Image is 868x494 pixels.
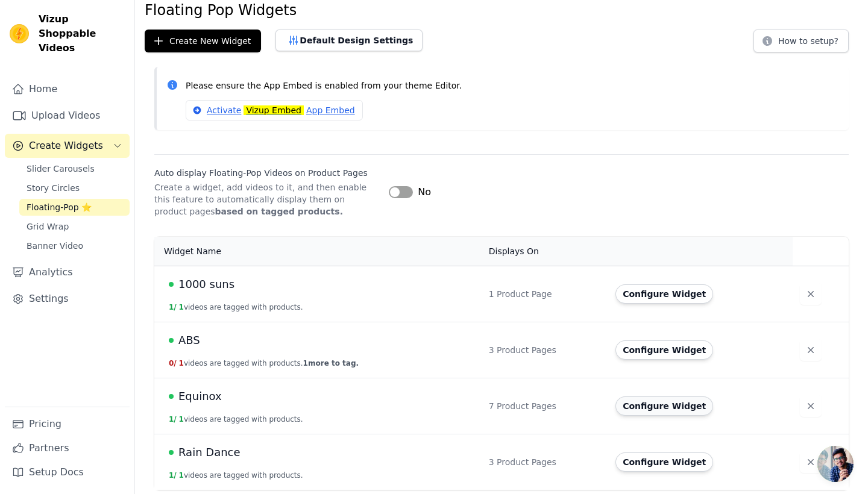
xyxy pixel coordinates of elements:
button: Configure Widget [615,452,713,472]
span: Banner Video [27,240,83,252]
span: 1 [179,303,184,311]
a: How to setup? [753,38,849,49]
span: 0 / [169,359,177,367]
span: Story Circles [27,182,80,194]
span: Create Widgets [29,139,103,153]
span: Live Published [169,338,174,343]
span: Live Published [169,394,174,399]
span: Slider Carousels [27,163,95,175]
a: Setup Docs [5,460,130,484]
span: Floating-Pop ⭐ [27,201,92,213]
a: Floating-Pop ⭐ [19,199,130,216]
a: Slider Carousels [19,160,130,177]
button: 1/ 1videos are tagged with products. [169,414,303,424]
button: No [389,185,431,199]
span: Vizup Shoppable Videos [39,12,125,55]
a: Upload Videos [5,104,130,128]
span: 1 [179,359,184,367]
a: Home [5,77,130,101]
span: 1 [179,415,184,424]
button: 0/ 1videos are tagged with products.1more to tag. [169,358,359,368]
a: Analytics [5,260,130,284]
span: Equinox [178,388,222,405]
button: Configure Widget [615,396,713,416]
a: Partners [5,436,130,460]
span: 1 more to tag. [303,359,359,367]
span: 1 [179,471,184,480]
button: Default Design Settings [275,30,423,51]
th: Widget Name [154,237,482,266]
a: Grid Wrap [19,218,130,235]
a: Banner Video [19,237,130,254]
strong: based on tagged products. [215,207,343,216]
label: Auto display Floating-Pop Videos on Product Pages [154,167,379,179]
span: Rain Dance [178,444,241,461]
th: Displays On [482,237,608,266]
span: 1 / [169,471,177,480]
span: 1000 suns [178,276,234,293]
div: Open chat [817,446,854,482]
button: Configure Widget [615,340,713,360]
button: Delete widget [800,395,822,417]
button: Delete widget [800,283,822,305]
span: 1 / [169,303,177,311]
a: Story Circles [19,180,130,196]
button: Delete widget [800,451,822,473]
span: No [418,185,431,199]
span: 1 / [169,415,177,424]
a: ActivateVizup EmbedApp Embed [186,100,363,120]
h1: Floating Pop Widgets [145,1,858,20]
button: Create New Widget [145,30,261,52]
mark: Vizup Embed [244,105,304,115]
button: 1/ 1videos are tagged with products. [169,471,303,480]
button: Configure Widget [615,284,713,304]
button: Delete widget [800,339,822,361]
div: 3 Product Pages [489,456,601,468]
a: Settings [5,287,130,311]
a: Pricing [5,412,130,436]
div: 3 Product Pages [489,344,601,356]
span: ABS [178,332,200,349]
span: Live Published [169,450,174,455]
button: 1/ 1videos are tagged with products. [169,302,303,312]
span: Live Published [169,282,174,287]
p: Please ensure the App Embed is enabled from your theme Editor. [186,79,839,93]
img: Vizup [10,24,29,43]
div: 7 Product Pages [489,400,601,412]
button: How to setup? [753,30,849,52]
span: Grid Wrap [27,220,69,233]
p: Create a widget, add videos to it, and then enable this feature to automatically display them on ... [154,181,379,217]
div: 1 Product Page [489,288,601,300]
button: Create Widgets [5,134,130,158]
